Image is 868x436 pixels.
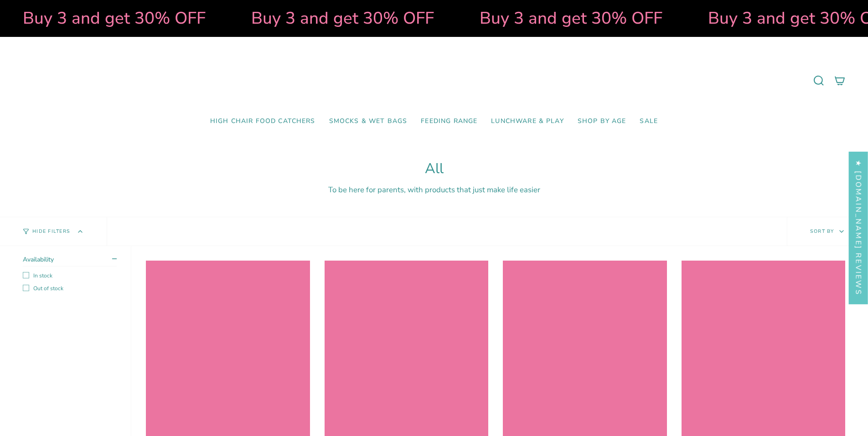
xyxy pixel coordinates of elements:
button: Sort by [787,217,868,246]
a: Mumma’s Little Helpers [356,51,513,111]
span: Smocks & Wet Bags [329,118,408,125]
span: Availability [23,255,54,264]
span: High Chair Food Catchers [210,118,315,125]
strong: Buy 3 and get 30% OFF [241,7,424,30]
a: SALE [633,111,665,132]
a: Shop by Age [571,111,633,132]
a: Lunchware & Play [484,111,570,132]
summary: Availability [23,255,117,267]
span: Shop by Age [578,118,626,125]
span: Lunchware & Play [491,118,563,125]
a: High Chair Food Catchers [203,111,322,132]
a: Smocks & Wet Bags [322,111,414,132]
label: Out of stock [23,285,117,292]
span: Feeding Range [421,118,477,125]
span: Sort by [810,228,834,235]
strong: Buy 3 and get 30% OFF [13,7,196,30]
label: In stock [23,272,117,279]
div: Click to open Judge.me floating reviews tab [849,151,868,304]
a: Feeding Range [414,111,484,132]
h1: All [23,160,845,177]
span: Hide Filters [32,229,70,234]
strong: Buy 3 and get 30% OFF [470,7,652,30]
span: SALE [640,118,658,125]
span: To be here for parents, with products that just make life easier [328,185,540,195]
